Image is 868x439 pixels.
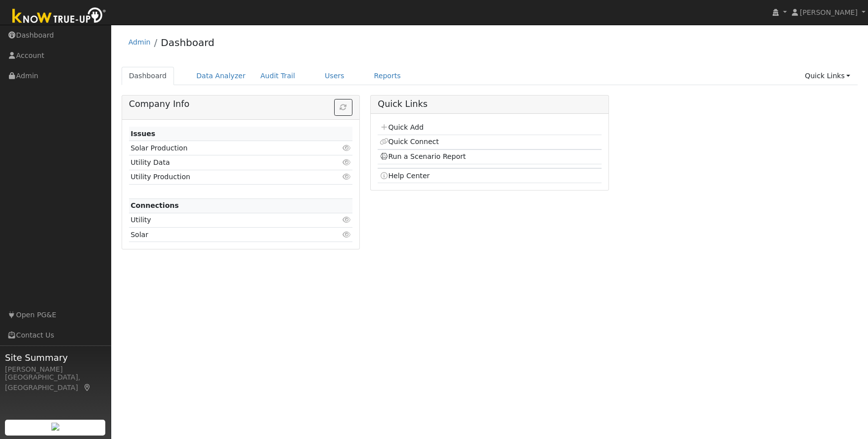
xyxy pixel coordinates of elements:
[129,170,316,184] td: Utility Production
[367,67,408,85] a: Reports
[253,67,303,85] a: Audit Trail
[317,67,352,85] a: Users
[342,145,351,151] i: Click to view
[378,99,601,109] h5: Quick Links
[51,423,59,431] img: retrieve
[5,351,106,364] span: Site Summary
[5,364,106,375] div: [PERSON_NAME]
[129,99,352,109] h5: Company Info
[800,8,858,16] span: [PERSON_NAME]
[342,159,351,166] i: Click to view
[380,123,424,131] a: Quick Add
[342,231,351,238] i: Click to view
[189,67,253,85] a: Data Analyzer
[122,67,174,85] a: Dashboard
[380,138,439,146] a: Quick Connect
[129,155,316,170] td: Utility Data
[129,213,316,227] td: Utility
[130,130,155,138] strong: Issues
[130,201,179,209] strong: Connections
[7,5,111,28] img: Know True-Up
[797,67,858,85] a: Quick Links
[5,372,106,393] div: [GEOGRAPHIC_DATA], [GEOGRAPHIC_DATA]
[83,384,92,391] a: Map
[161,37,215,49] a: Dashboard
[129,228,316,242] td: Solar
[129,141,316,155] td: Solar Production
[342,216,351,223] i: Click to view
[380,152,466,160] a: Run a Scenario Report
[342,173,351,180] i: Click to view
[129,38,151,46] a: Admin
[380,172,430,180] a: Help Center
